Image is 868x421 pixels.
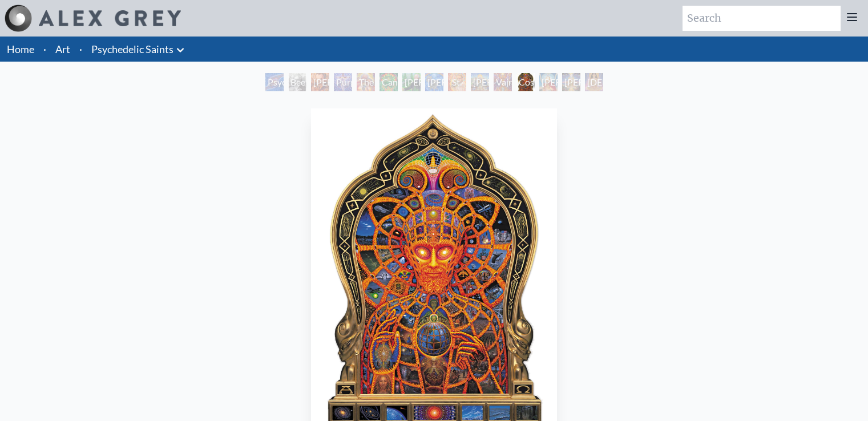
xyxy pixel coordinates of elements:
[471,73,489,91] div: [PERSON_NAME]
[357,73,375,91] div: The Shulgins and their Alchemical Angels
[562,73,580,91] div: [PERSON_NAME]
[334,73,352,91] div: Purple [DEMOGRAPHIC_DATA]
[448,73,466,91] div: St. [PERSON_NAME] & The LSD Revelation Revolution
[539,73,558,91] div: [PERSON_NAME]
[265,73,284,91] div: Psychedelic Healing
[55,41,70,57] a: Art
[311,73,329,91] div: [PERSON_NAME] M.D., Cartographer of Consciousness
[425,73,443,91] div: [PERSON_NAME] & the New Eleusis
[288,73,306,91] div: Beethoven
[91,41,173,57] a: Psychedelic Saints
[39,37,51,62] li: ·
[516,73,535,91] div: Cosmic [DEMOGRAPHIC_DATA]
[75,37,87,62] li: ·
[7,43,34,55] a: Home
[380,73,398,91] div: Cannabacchus
[494,73,512,91] div: Vajra Guru
[402,73,421,91] div: [PERSON_NAME][US_STATE] - Hemp Farmer
[585,73,603,91] div: [DEMOGRAPHIC_DATA]
[683,6,841,31] input: Search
